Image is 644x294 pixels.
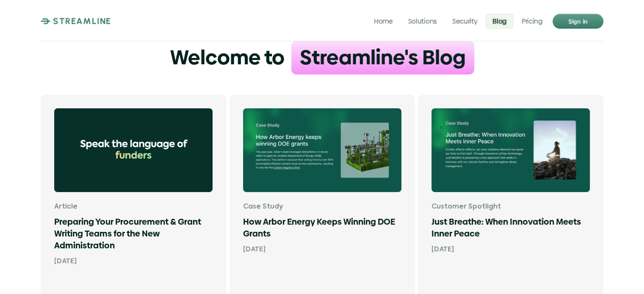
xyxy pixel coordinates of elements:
a: Sign in [553,14,603,28]
a: STREAMLINE [41,16,111,26]
a: Blog [486,14,514,28]
p: Pricing [522,17,542,25]
p: Customer Spotlight [431,202,590,212]
p: Sign in [568,16,588,27]
p: [DATE] [243,244,401,255]
img: Arbor Energy’s team leveraged Streamline’s AI-driven editor to apply for multiple Department of E... [243,108,401,192]
p: Blog [493,17,507,25]
h1: How Arbor Energy Keeps Winning DOE Grants [243,216,401,239]
h1: Preparing Your Procurement & Grant Writing Teams for the New Administration [54,216,213,251]
p: [DATE] [54,256,213,267]
h1: Just Breathe: When Innovation Meets Inner Peace [431,216,590,239]
p: [DATE] [431,244,590,255]
p: STREAMLINE [53,16,111,26]
a: Security [445,14,484,28]
h1: Welcome to [170,43,285,71]
a: Pricing [515,14,549,28]
p: Article [54,202,213,212]
p: Security [452,17,477,25]
a: Home [367,14,400,28]
img: Win government funding by speaking the language of funders [54,108,213,192]
p: Home [374,17,393,25]
h1: Streamline's Blog [300,42,466,73]
p: Solutions [408,17,437,25]
p: Case Study [243,202,401,212]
